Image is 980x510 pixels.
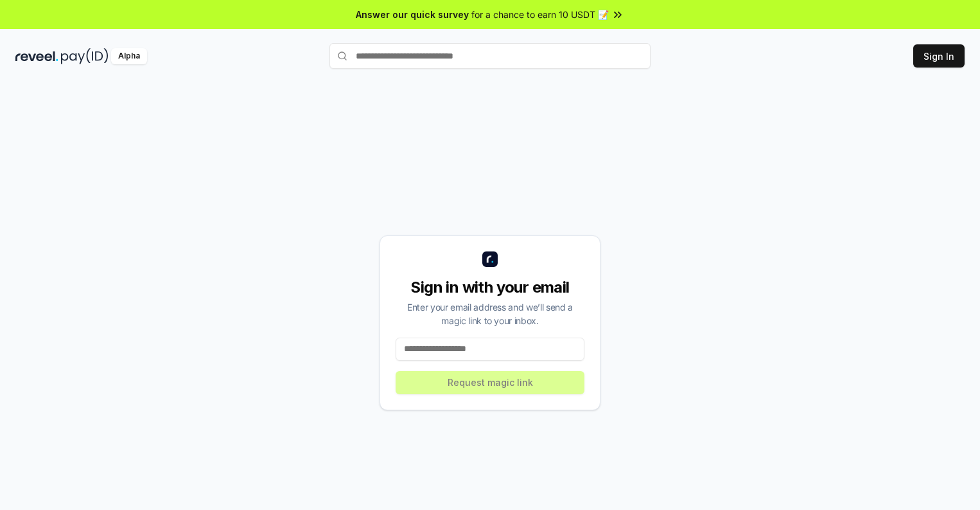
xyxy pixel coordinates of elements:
[482,251,498,267] img: logo_small
[15,48,58,64] img: reveel_dark
[396,277,584,298] div: Sign in with your email
[356,8,469,21] span: Answer our quick survey
[111,48,147,64] div: Alpha
[396,300,584,327] div: Enter your email address and we’ll send a magic link to your inbox.
[913,44,965,68] button: Sign In
[471,8,609,21] span: for a chance to earn 10 USDT 📝
[61,48,109,64] img: pay_id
